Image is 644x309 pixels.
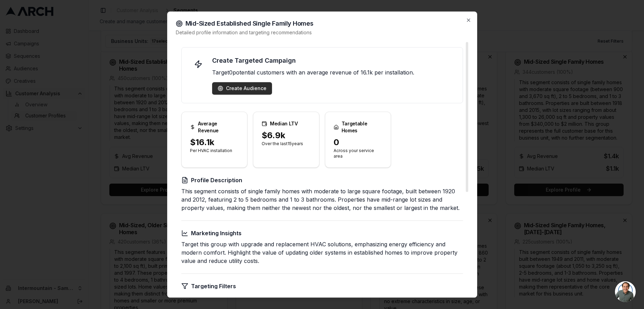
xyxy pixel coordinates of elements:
h3: Targeting Filters [181,282,463,290]
p: Target 0 potential customers with an average revenue of 16.1k per installation. [212,68,454,77]
a: Create Audience [218,85,266,92]
h3: Profile Description [181,176,463,184]
p: Over the last 15 years [262,141,311,147]
p: Detailed profile information and targeting recommendations [176,29,469,36]
div: $16.1k [190,137,239,148]
div: 0 [334,137,383,148]
div: Average Revenue [190,120,239,134]
button: Create Audience [212,82,272,95]
h3: Marketing Insights [181,229,463,237]
h4: Create Targeted Campaign [212,56,454,65]
p: Per HVAC installation [190,148,239,153]
div: Targetable Homes [334,120,383,134]
h2: Mid-Sized Established Single Family Homes [176,20,469,27]
p: This segment consists of single family homes with moderate to large square footage, built between... [181,187,463,212]
div: $6.9k [262,130,311,141]
div: Median LTV [262,120,311,127]
p: Across your service area [334,148,383,159]
p: Target this group with upgrade and replacement HVAC solutions, emphasizing energy efficiency and ... [181,240,463,265]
